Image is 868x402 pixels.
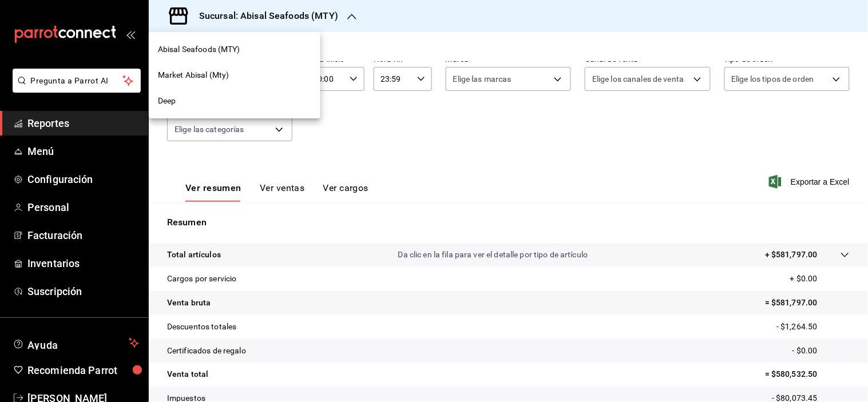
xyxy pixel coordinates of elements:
span: Market Abisal (Mty) [158,69,229,81]
span: Deep [158,95,176,107]
div: Deep [149,88,320,114]
div: Abisal Seafoods (MTY) [149,37,320,62]
span: Abisal Seafoods (MTY) [158,43,240,55]
div: Market Abisal (Mty) [149,62,320,88]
